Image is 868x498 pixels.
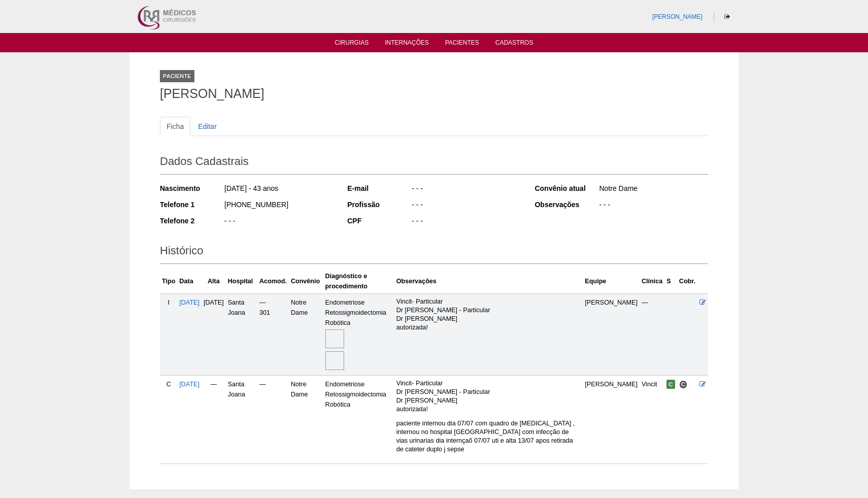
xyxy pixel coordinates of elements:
td: — [202,375,226,463]
a: Ficha [160,117,190,136]
th: Data [177,269,202,294]
th: Cobr. [677,269,697,294]
div: Observações [535,200,598,210]
div: Telefone 2 [160,216,223,226]
a: [DATE] [179,299,199,306]
a: [DATE] [179,381,199,388]
a: Cirurgias [335,39,369,49]
td: Notre Dame [289,293,323,375]
h2: Dados Cadastrais [160,151,708,175]
div: I [162,297,175,308]
div: Nascimento [160,183,223,193]
div: Profissão [347,200,411,210]
td: [PERSON_NAME] [583,375,640,463]
div: - - - [598,200,708,212]
th: S [664,269,677,294]
td: Santa Joana [226,293,257,375]
div: Convênio atual [535,183,598,193]
div: C [162,379,175,389]
div: - - - [411,183,521,196]
td: — 301 [257,293,289,375]
td: [PERSON_NAME] [583,293,640,375]
div: - - - [223,216,333,228]
th: Alta [202,269,226,294]
th: Tipo [160,269,177,294]
div: Paciente [160,70,194,82]
td: Endometriose Retossigmoidectomia Robótica [323,375,394,463]
a: Pacientes [445,39,479,49]
td: Santa Joana [226,375,257,463]
p: Vincit- Particular Dr [PERSON_NAME] - Particular Dr [PERSON_NAME] autorizada! [396,297,581,332]
div: [PHONE_NUMBER] [223,200,333,212]
i: Sair [724,14,730,20]
h2: Histórico [160,241,708,264]
th: Hospital [226,269,257,294]
div: - - - [411,200,521,212]
div: [DATE] - 43 anos [223,183,333,196]
th: Convênio [289,269,323,294]
th: Observações [394,269,583,294]
div: Telefone 1 [160,200,223,210]
td: — [257,375,289,463]
div: CPF [347,216,411,226]
div: Notre Dame [598,183,708,196]
h1: [PERSON_NAME] [160,87,708,100]
span: Consultório [679,380,688,389]
a: Editar [191,117,223,136]
span: [DATE] [204,299,224,306]
p: Vincit- Particular Dr [PERSON_NAME] - Particular Dr [PERSON_NAME] autorizada! [396,379,581,414]
td: Endometriose Retossigmoidectomia Robótica [323,293,394,375]
a: Internações [385,39,429,49]
td: Notre Dame [289,375,323,463]
th: Diagnóstico e procedimento [323,269,394,294]
td: — [640,293,664,375]
p: paciente internou dia 07/07 com quadro de [MEDICAL_DATA] , internou no hospital [GEOGRAPHIC_DATA]... [396,419,581,454]
th: Equipe [583,269,640,294]
th: Clínica [640,269,664,294]
div: - - - [411,216,521,228]
div: E-mail [347,183,411,193]
a: Cadastros [495,39,533,49]
a: [PERSON_NAME] [652,13,703,20]
td: Vincit [640,375,664,463]
th: Acomod. [257,269,289,294]
span: Confirmada [666,380,675,389]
